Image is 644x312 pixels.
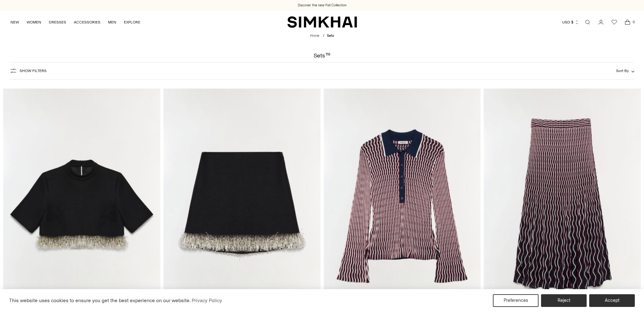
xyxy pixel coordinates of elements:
button: Preferences [493,294,539,307]
a: ACCESSORIES [74,15,100,29]
a: Home [310,34,319,38]
div: 118 [326,53,330,58]
button: Accept [589,294,635,307]
a: Wishlist [608,16,621,29]
a: Open cart modal [621,16,634,29]
span: Sets [327,34,334,38]
div: / [323,33,324,39]
span: Sort By [616,69,629,73]
a: NEW [10,15,19,29]
nav: breadcrumbs [310,33,334,39]
a: MEN [108,15,116,29]
a: Go to the account page [595,16,607,29]
button: USD $ [562,15,579,29]
a: Open search modal [581,16,594,29]
span: 0 [631,19,636,25]
h1: Sets [314,53,330,58]
span: Show Filters [20,69,47,73]
button: Show Filters [10,66,47,76]
button: Reject [541,294,587,307]
a: DRESSES [49,15,66,29]
a: SIMKHAI [287,16,357,28]
button: Sort By [616,67,634,74]
a: Privacy Policy (opens in a new tab) [191,296,223,305]
a: Discover the new Fall Collection [298,3,347,8]
span: This website uses cookies to ensure you get the best experience on our website. [9,297,191,303]
a: WOMEN [27,15,41,29]
a: EXPLORE [124,15,140,29]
